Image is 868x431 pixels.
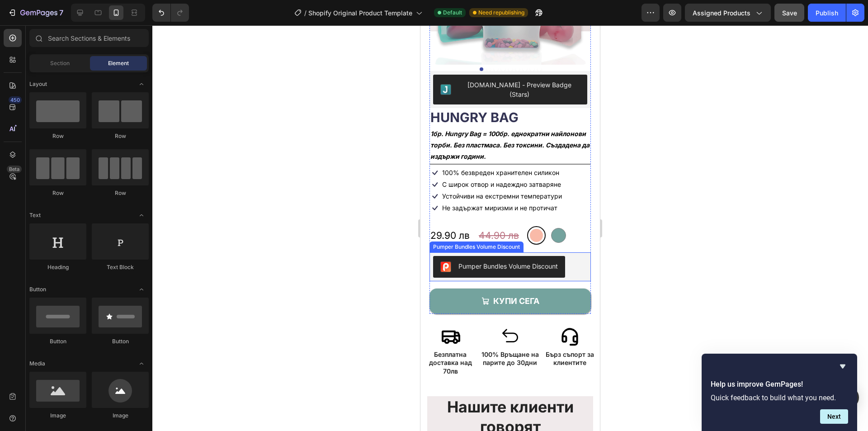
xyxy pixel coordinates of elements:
[152,4,189,22] div: Undo/Redo
[29,285,46,294] span: Button
[443,9,462,17] span: Default
[134,282,149,297] span: Toggle open
[478,9,524,17] span: Need republishing
[29,211,41,219] span: Text
[29,80,47,88] span: Layout
[29,412,86,420] div: Image
[29,360,45,368] span: Media
[808,4,846,22] button: Publish
[693,8,750,18] span: Assigned Products
[9,96,22,104] div: 450
[92,337,149,346] div: Button
[816,8,838,18] div: Publish
[782,9,797,17] span: Save
[7,166,22,173] div: Beta
[108,59,129,67] span: Element
[92,189,149,197] div: Row
[711,379,848,390] h2: Help us improve GemPages!
[92,263,149,271] div: Text Block
[820,409,848,424] button: Next question
[420,25,600,431] iframe: Design area
[711,393,848,402] p: Quick feedback to build what you need.
[837,361,848,372] button: Hide survey
[134,208,149,223] span: Toggle open
[29,189,86,197] div: Row
[29,29,149,47] input: Search Sections & Elements
[50,59,70,67] span: Section
[304,8,307,18] span: /
[134,356,149,371] span: Toggle open
[134,77,149,91] span: Toggle open
[29,132,86,140] div: Row
[774,4,804,22] button: Save
[59,7,63,18] p: 7
[92,412,149,420] div: Image
[29,337,86,346] div: Button
[29,263,86,271] div: Heading
[92,132,149,140] div: Row
[308,8,412,18] span: Shopify Original Product Template
[4,4,67,22] button: 7
[711,361,848,424] div: Help us improve GemPages!
[685,4,771,22] button: Assigned Products
[7,371,173,412] h2: Нашите клиенти говорят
